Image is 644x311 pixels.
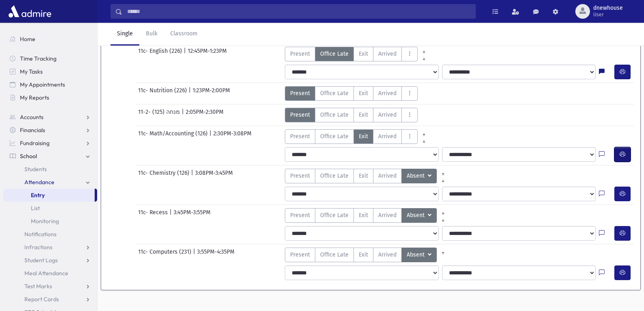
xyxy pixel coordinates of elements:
span: 2:05PM-2:30PM [186,108,223,122]
span: 3:45PM-3:55PM [173,208,210,223]
span: User [593,11,623,18]
span: Exit [359,111,368,119]
span: Absent [407,250,426,259]
span: Present [290,50,310,58]
span: Office Late [320,172,349,180]
div: AttTypes [285,169,449,183]
span: Office Late [320,250,349,259]
span: Fundraising [20,139,50,147]
span: Meal Attendance [24,270,68,277]
span: 11c- Nutrition (226) [138,86,189,101]
img: AdmirePro [7,3,53,20]
span: Exit [359,132,368,141]
a: Students [3,163,97,176]
span: 1:23PM-2:00PM [193,86,230,101]
a: Report Cards [3,293,97,306]
div: AttTypes [285,86,418,101]
a: School [3,150,97,163]
span: 11c- Math/Accounting (126) [138,129,209,144]
span: Exit [359,172,368,180]
span: | [182,108,186,122]
div: AttTypes [285,108,418,122]
span: My Tasks [20,68,43,75]
span: School [20,152,37,160]
span: Office Late [320,111,349,119]
a: Bulk [139,23,164,46]
span: Arrived [378,250,397,259]
a: Entry [3,189,95,202]
span: Present [290,250,310,259]
span: Present [290,211,310,220]
span: Office Late [320,50,349,58]
button: Absent [401,248,437,262]
span: Entry [31,191,45,199]
span: 3:55PM-4:35PM [197,248,234,262]
span: Present [290,111,310,119]
span: Financials [20,126,45,134]
span: Arrived [378,89,397,98]
span: 3:08PM-3:45PM [195,169,233,183]
span: | [191,169,195,183]
a: Notifications [3,228,97,241]
span: Infractions [24,244,52,251]
span: Student Logs [24,257,58,264]
span: Exit [359,89,368,98]
span: Students [24,165,47,173]
a: Infractions [3,241,97,254]
span: Exit [359,50,368,58]
span: Arrived [378,132,397,141]
button: Absent [401,169,437,183]
div: AttTypes [285,248,449,262]
a: Meal Attendance [3,267,97,280]
span: | [193,248,197,262]
span: Present [290,89,310,98]
span: Absent [407,211,426,220]
input: Search [122,4,475,19]
a: Student Logs [3,254,97,267]
span: Attendance [24,178,54,186]
a: My Reports [3,91,97,104]
span: 11c- Recess [138,208,169,223]
span: Present [290,172,310,180]
span: Accounts [20,113,43,121]
span: 11-2- מנחה (125) [138,108,182,122]
a: Test Marks [3,280,97,293]
a: Time Tracking [3,52,97,65]
span: 12:45PM-1:23PM [188,47,227,61]
span: | [189,86,193,101]
a: Financials [3,124,97,137]
span: Test Marks [24,283,52,290]
div: AttTypes [285,47,430,61]
span: Time Tracking [20,55,56,62]
span: Present [290,132,310,141]
span: | [184,47,188,61]
span: Notifications [24,231,56,238]
span: Home [20,35,35,43]
span: | [209,129,213,144]
button: Absent [401,208,437,223]
span: Arrived [378,111,397,119]
span: Absent [407,172,426,181]
span: Office Late [320,132,349,141]
div: AttTypes [285,129,430,144]
span: My Appointments [20,81,65,88]
span: 11c- Computers (231) [138,248,193,262]
span: My Reports [20,94,49,101]
span: | [169,208,173,223]
span: Arrived [378,50,397,58]
a: My Tasks [3,65,97,78]
span: List [31,204,40,212]
span: 11c- Chemistry (126) [138,169,191,183]
a: Accounts [3,111,97,124]
a: List [3,202,97,215]
a: Classroom [164,23,204,46]
span: Exit [359,211,368,220]
span: Exit [359,250,368,259]
a: Single [111,23,139,46]
span: Monitoring [31,217,59,225]
a: Home [3,33,97,46]
a: Monitoring [3,215,97,228]
span: dnewhouse [593,5,623,11]
span: 2:30PM-3:08PM [213,129,252,144]
div: AttTypes [285,208,449,223]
